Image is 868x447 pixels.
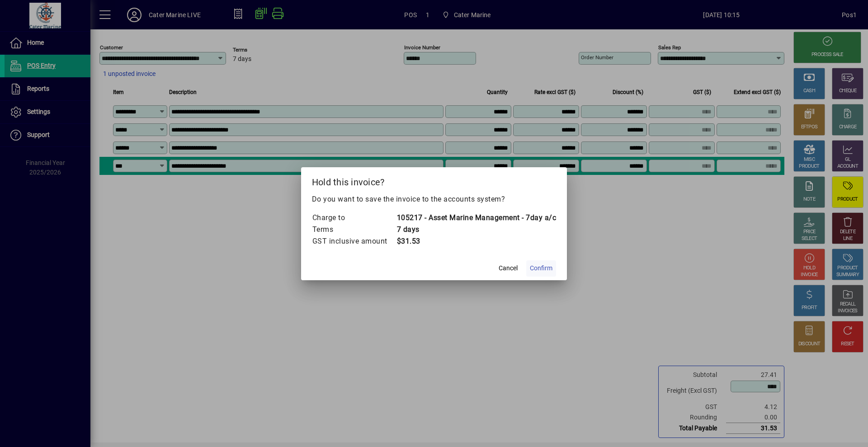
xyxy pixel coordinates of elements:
td: GST inclusive amount [312,235,396,247]
button: Confirm [526,260,556,277]
td: Charge to [312,212,396,224]
button: Cancel [494,260,523,277]
td: 105217 - Asset Marine Management - 7day a/c [396,212,557,224]
p: Do you want to save the invoice to the accounts system? [312,194,557,205]
h2: Hold this invoice? [301,167,567,193]
td: Terms [312,224,396,235]
span: Cancel [499,263,518,273]
td: $31.53 [396,235,557,247]
span: Confirm [530,263,552,273]
td: 7 days [396,224,557,235]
